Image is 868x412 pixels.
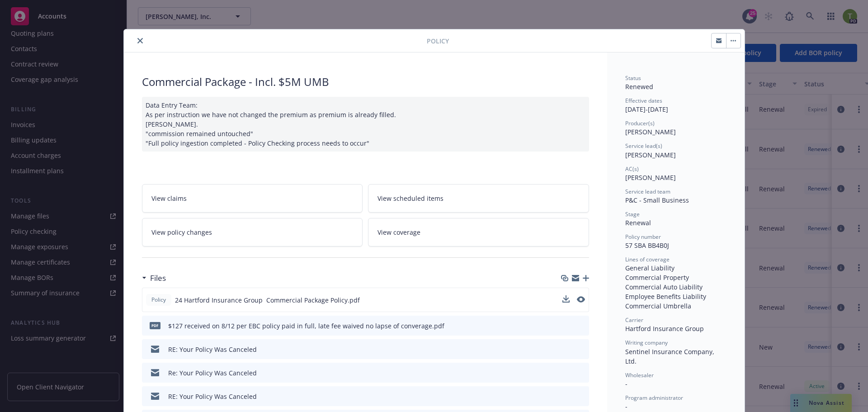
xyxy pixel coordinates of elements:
a: View policy changes [142,218,363,246]
span: Effective dates [625,97,662,104]
span: Carrier [625,316,643,324]
span: Policy number [625,233,661,241]
button: download file [563,321,570,331]
button: download file [563,392,570,401]
span: View claims [151,194,187,203]
span: Writing company [625,339,668,346]
span: Service lead(s) [625,142,662,150]
span: Policy [150,296,168,304]
span: 57 SBA BB4B0J [625,241,669,250]
span: [PERSON_NAME] [625,173,676,182]
button: download file [562,295,570,305]
span: View scheduled items [377,194,443,203]
span: AC(s) [625,165,639,173]
button: close [135,35,146,46]
button: preview file [577,321,585,331]
span: Producer(s) [625,119,655,127]
a: View coverage [368,218,589,246]
h3: Files [150,272,166,284]
div: General Liability [625,263,726,273]
span: View coverage [377,227,420,237]
span: Stage [625,210,640,218]
a: View claims [142,184,363,213]
button: download file [562,295,570,303]
span: Lines of coverage [625,256,670,263]
div: Commercial Package - Incl. $5M UMB [142,74,589,90]
div: Commercial Property [625,273,726,282]
div: Commercial Auto Liability [625,282,726,292]
span: [PERSON_NAME] [625,128,676,136]
span: Service lead team [625,188,670,195]
button: preview file [577,296,585,303]
span: [PERSON_NAME] [625,151,676,159]
div: RE: Your Policy Was Canceled [168,392,257,401]
div: Data Entry Team: As per instruction we have not changed the premium as premium is already filled.... [142,97,589,152]
button: preview file [577,295,585,305]
span: Renewed [625,82,653,91]
div: Employee Benefits Liability [625,292,726,301]
span: - [625,379,627,388]
span: pdf [150,322,160,329]
div: Re: Your Policy Was Canceled [168,368,257,378]
button: download file [563,345,570,354]
button: download file [563,368,570,378]
div: Files [142,272,166,284]
div: RE: Your Policy Was Canceled [168,345,257,354]
div: $127 received on 8/12 per EBC policy paid in full, late fee waived no lapse of converage.pdf [168,321,444,331]
span: Program administrator [625,394,683,402]
span: Wholesaler [625,371,654,379]
span: - [625,402,627,411]
span: Renewal [625,218,651,227]
span: Policy [427,36,449,46]
button: preview file [577,345,585,354]
span: P&C - Small Business [625,196,689,204]
div: [DATE] - [DATE] [625,97,726,114]
button: preview file [577,368,585,378]
span: Sentinel Insurance Company, Ltd. [625,347,716,365]
span: Status [625,74,641,82]
span: View policy changes [151,227,212,237]
a: View scheduled items [368,184,589,213]
div: Commercial Umbrella [625,301,726,311]
span: 24 Hartford Insurance Group Commercial Package Policy.pdf [175,295,360,305]
button: preview file [577,392,585,401]
span: Hartford Insurance Group [625,324,704,333]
